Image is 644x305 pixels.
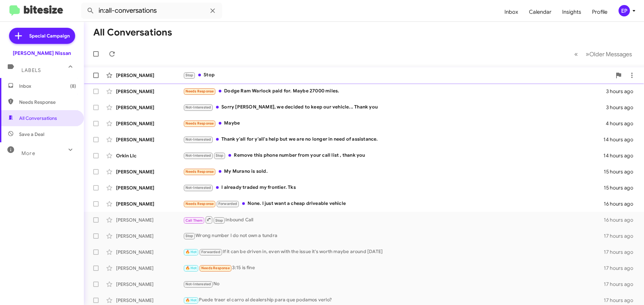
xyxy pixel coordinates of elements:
div: 17 hours ago [604,281,639,288]
span: 🔥 Hot [185,250,197,254]
div: Thank y'all for y'all's help but we are no longer in need of assistance. [183,136,603,143]
div: 16 hours ago [604,201,639,207]
span: Not-Interested [185,153,211,158]
span: More [21,150,35,156]
div: 16 hours ago [604,217,639,223]
div: [PERSON_NAME] [116,249,183,255]
div: If it can be driven in, even with the issue it's worth maybe around [DATE] [183,248,604,256]
span: Not-Interested [185,105,211,109]
div: [PERSON_NAME] [116,104,183,111]
div: Dodge Ram Warlock paid for. Maybe 27000 miles. [183,87,606,95]
div: My Murano is sold. [183,168,604,175]
a: Inbox [499,2,524,22]
div: Maybe [183,120,606,127]
span: Stop [185,234,194,238]
div: [PERSON_NAME] [116,120,183,127]
div: Wrong number I do not own a tundra [183,232,604,240]
div: 17 hours ago [604,249,639,255]
span: Needs Response [185,121,214,126]
div: [PERSON_NAME] [116,168,183,175]
span: Stop [185,73,194,77]
span: All Conversations [19,115,57,122]
div: I already traded my frontier. Tks [183,184,604,192]
span: Not-Interested [185,282,211,286]
div: 3 hours ago [606,88,639,95]
a: Insights [557,2,587,22]
div: [PERSON_NAME] [116,281,183,288]
span: (8) [70,83,76,89]
span: » [586,50,589,58]
span: Not-Interested [185,185,211,190]
a: Profile [587,2,613,22]
div: [PERSON_NAME] [116,136,183,143]
div: No [183,280,604,288]
span: Needs Response [185,89,214,93]
span: Call Them [185,218,203,223]
div: None. I just want a cheap driveable vehicle [183,200,604,208]
div: Sorry [PERSON_NAME], we decided to keep our vehicle... Thank you [183,103,606,111]
div: [PERSON_NAME] [116,297,183,304]
h1: All Conversations [93,27,172,38]
nav: Page navigation example [571,47,636,61]
div: [PERSON_NAME] [116,265,183,272]
input: Search [81,3,222,19]
div: 3:15 is fine [183,264,604,272]
span: Needs Response [201,266,230,270]
div: 3 hours ago [606,104,639,111]
span: « [574,50,578,58]
span: Older Messages [589,51,632,58]
button: Next [582,47,636,61]
div: Puede traer el carro al dealership para que podamos verlo? [183,296,604,304]
div: Stop [183,71,612,79]
div: [PERSON_NAME] [116,72,183,79]
a: Calendar [524,2,557,22]
div: 17 hours ago [604,297,639,304]
div: EP [619,5,630,16]
span: Special Campaign [29,32,70,39]
span: Save a Deal [19,131,44,138]
button: EP [613,5,637,16]
div: [PERSON_NAME] [116,88,183,95]
div: [PERSON_NAME] [116,217,183,223]
span: Not-Interested [185,137,211,142]
span: 🔥 Hot [185,298,197,302]
span: Needs Response [185,202,214,206]
span: Stop [216,153,224,158]
span: 🔥 Hot [185,266,197,270]
div: 4 hours ago [606,120,639,127]
div: 17 hours ago [604,265,639,272]
div: 14 hours ago [603,136,639,143]
div: 15 hours ago [604,184,639,191]
div: Orkin Llc [116,152,183,159]
span: Stop [215,218,223,223]
div: Remove this phone number from your call list , thank you [183,152,603,159]
span: Inbox [19,83,76,89]
div: [PERSON_NAME] [116,201,183,207]
div: 14 hours ago [603,152,639,159]
span: Forwarded [217,201,239,207]
div: 17 hours ago [604,233,639,239]
div: [PERSON_NAME] [116,233,183,239]
span: Needs Response [185,169,214,174]
a: Special Campaign [9,28,75,44]
span: Forwarded [200,249,222,255]
button: Previous [570,47,582,61]
div: 15 hours ago [604,168,639,175]
div: [PERSON_NAME] [116,184,183,191]
div: [PERSON_NAME] Nissan [13,50,71,57]
div: Inbound Call [183,216,604,224]
span: Needs Response [19,99,76,105]
span: Labels [21,67,41,73]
